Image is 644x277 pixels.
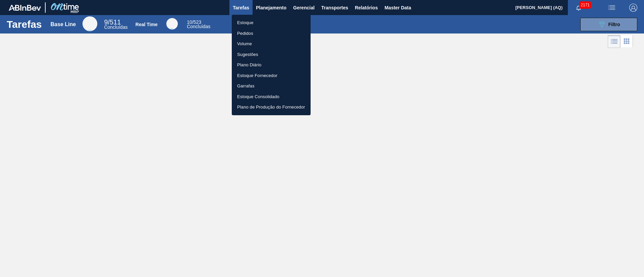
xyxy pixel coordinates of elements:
[232,28,311,39] a: Pedidos
[232,49,311,60] a: Sugestões
[232,70,311,81] a: Estoque Fornecedor
[232,102,311,113] a: Plano de Produção do Fornecedor
[232,60,311,70] a: Plano Diário
[232,39,311,49] a: Volume
[232,17,311,28] a: Estoque
[232,81,311,91] a: Garrafas
[232,91,311,102] a: Estoque Consolidado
